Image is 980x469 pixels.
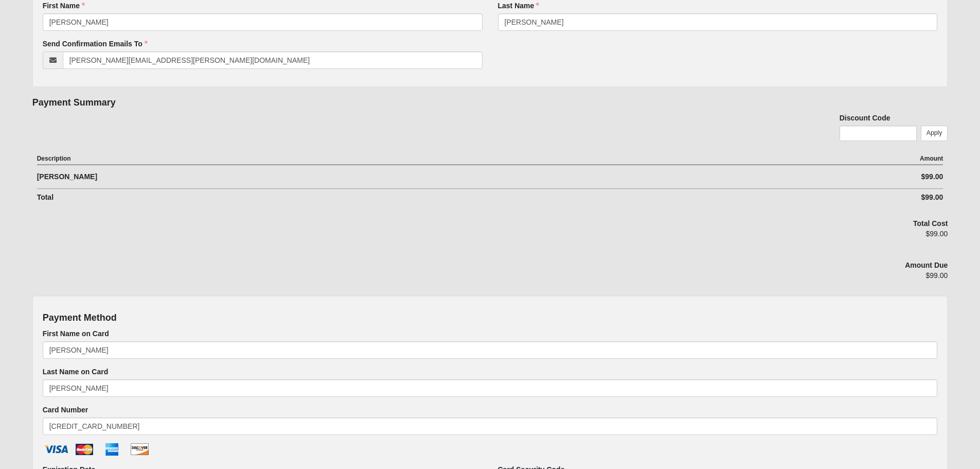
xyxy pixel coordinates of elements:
label: Send Confirmation Emails To [43,39,148,49]
div: $99.00 [653,270,948,288]
div: [PERSON_NAME] [37,171,717,182]
label: Last Name [498,1,540,11]
label: Amount Due [905,260,948,270]
label: First Name on Card [43,328,109,339]
a: Apply [921,126,948,141]
strong: Amount [920,155,943,162]
label: Total Cost [913,218,948,229]
h4: Payment Method [43,312,938,324]
div: $99.00 [653,229,948,246]
label: First Name [43,1,85,11]
div: Total [37,192,717,203]
strong: Description [37,155,71,162]
div: $99.00 [717,192,943,203]
div: $99.00 [717,171,943,182]
label: Discount Code [840,113,890,123]
label: Card Number [43,405,88,415]
label: Last Name on Card [43,367,109,377]
h4: Payment Summary [32,97,948,109]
